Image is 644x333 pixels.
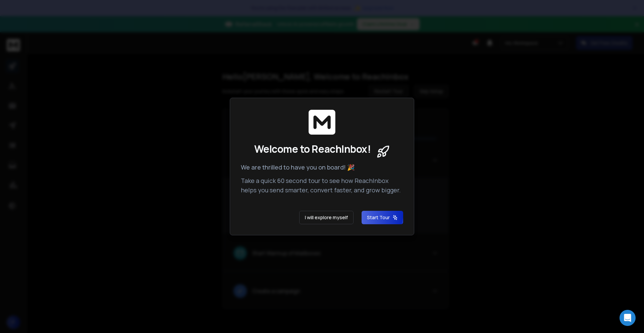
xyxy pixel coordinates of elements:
[620,310,636,326] div: Open Intercom Messenger
[241,162,403,172] p: We are thrilled to have you on board! 🎉
[299,211,354,224] button: I will explore myself
[367,214,398,221] span: Start Tour
[254,143,371,155] span: Welcome to ReachInbox!
[241,176,403,195] p: Take a quick 60 second tour to see how ReachInbox helps you send smarter, convert faster, and gro...
[362,211,403,224] button: Start Tour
